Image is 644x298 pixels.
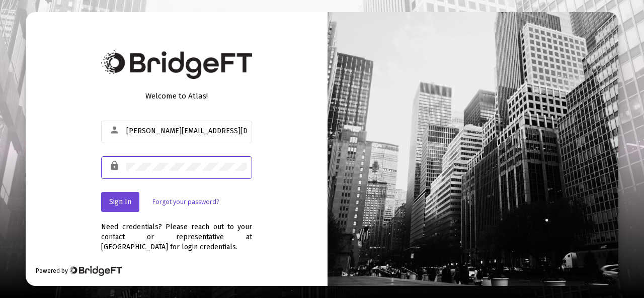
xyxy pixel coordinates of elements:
[101,91,252,101] div: Welcome to Atlas!
[109,124,121,136] mat-icon: person
[101,50,252,79] img: Bridge Financial Technology Logo
[69,266,122,276] img: Bridge Financial Technology Logo
[101,212,252,252] div: Need credentials? Please reach out to your contact or representative at [GEOGRAPHIC_DATA] for log...
[126,127,247,135] input: Email or Username
[109,160,121,172] mat-icon: lock
[101,192,139,212] button: Sign In
[109,197,131,206] span: Sign In
[36,266,122,276] div: Powered by
[152,197,219,207] a: Forgot your password?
